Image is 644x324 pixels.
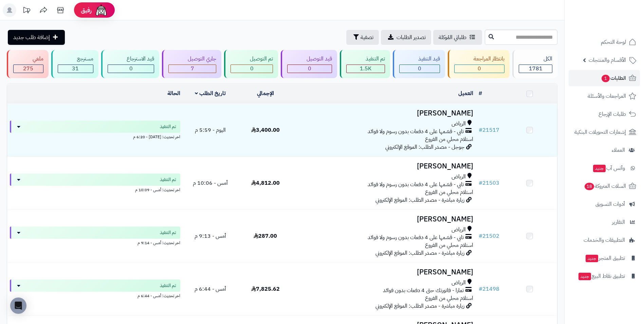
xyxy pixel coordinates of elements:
[585,253,625,263] span: تطبيق المتجر
[10,239,180,246] div: اخر تحديث: أمس - 9:14 م
[257,89,274,97] a: الإجمالي
[72,65,79,73] span: 31
[375,196,464,204] span: زيارة مباشرة - مصدر الطلب: الموقع الإلكتروني
[10,133,180,140] div: اخر تحديث: [DATE] - 6:20 م
[160,176,176,183] span: تم التنفيذ
[569,34,640,50] a: لوحة التحكم
[346,30,379,45] button: تصفية
[602,75,610,83] span: 1
[296,268,473,276] h3: [PERSON_NAME]
[360,65,371,73] span: 1.5K
[347,65,385,73] div: 1468
[375,249,464,257] span: زيارة مباشرة - مصدر الطلب: الموقع الإلكتروني
[569,142,640,158] a: العملاء
[231,55,273,63] div: تم التوصيل
[599,109,626,119] span: طلبات الإرجاع
[569,268,640,284] a: تطبيق نقاط البيعجديد
[195,89,226,97] a: تاريخ الطلب
[129,65,133,73] span: 0
[569,106,640,122] a: طلبات الإرجاع
[592,163,625,173] span: وآتس آب
[479,285,499,293] a: #21498
[452,279,466,287] span: الرياض
[399,55,440,63] div: قيد التنفيذ
[10,298,26,314] div: Open Intercom Messenger
[519,55,552,63] div: الكل
[13,33,50,41] span: إضافة طلب جديد
[569,250,640,266] a: تطبيق المتجرجديد
[288,65,332,73] div: 0
[584,181,626,191] span: السلات المتروكة
[593,165,606,172] span: جديد
[569,178,640,194] a: السلات المتروكة18
[8,30,65,45] a: إضافة طلب جديد
[601,73,626,83] span: الطلبات
[231,65,273,73] div: 0
[108,65,154,73] div: 0
[296,109,473,117] h3: [PERSON_NAME]
[296,162,473,170] h3: [PERSON_NAME]
[446,50,511,78] a: بانتظار المراجعة 0
[425,241,473,249] span: استلام محلي من الفروع
[108,55,154,63] div: قيد الاسترجاع
[569,88,640,104] a: المراجعات والأسئلة
[193,179,228,187] span: أمس - 10:06 م
[287,55,332,63] div: قيد التوصيل
[23,65,33,73] span: 275
[578,273,591,280] span: جديد
[454,55,504,63] div: بانتظار المراجعة
[569,124,640,140] a: إشعارات التحويلات البنكية
[381,30,431,45] a: تصدير الطلبات
[251,126,280,134] span: 3,400.00
[100,50,161,78] a: قيد الاسترجاع 0
[479,126,482,134] span: #
[578,271,625,281] span: تطبيق نقاط البيع
[397,33,426,41] span: تصدير الطلبات
[511,50,559,78] a: الكل1781
[418,65,421,73] span: 0
[14,65,43,73] div: 275
[595,199,625,209] span: أدوات التسويق
[612,217,625,227] span: التقارير
[250,65,254,73] span: 0
[400,65,440,73] div: 0
[574,127,626,137] span: إشعارات التحويلات البنكية
[612,145,625,155] span: العملاء
[479,232,499,240] a: #21502
[10,186,180,193] div: اخر تحديث: أمس - 10:09 م
[195,126,226,134] span: اليوم - 5:59 م
[569,232,640,248] a: التطبيقات والخدمات
[479,89,482,97] a: #
[223,50,279,78] a: تم التوصيل 0
[10,292,180,299] div: اخر تحديث: أمس - 6:44 م
[391,50,447,78] a: قيد التنفيذ 0
[251,285,280,293] span: 7,825.62
[455,65,504,73] div: 0
[569,70,640,86] a: الطلبات1
[368,234,464,241] span: تابي - قسّمها على 4 دفعات بدون رسوم ولا فوائد
[383,287,464,294] span: تمارا - فاتورتك حتى 4 دفعات بدون فوائد
[585,183,594,191] span: 18
[50,50,100,78] a: مسترجع 31
[346,55,385,63] div: تم التنفيذ
[58,55,93,63] div: مسترجع
[368,181,464,188] span: تابي - قسّمها على 4 دفعات بدون رسوم ولا فوائد
[425,188,473,196] span: استلام محلي من الفروع
[167,89,180,97] a: الحالة
[195,285,226,293] span: أمس - 6:44 م
[169,65,216,73] div: 7
[361,33,373,41] span: تصفية
[296,215,473,223] h3: [PERSON_NAME]
[18,3,35,19] a: تحديثات المنصة
[601,37,626,47] span: لوحة التحكم
[94,3,108,17] img: ai-face.png
[191,65,194,73] span: 7
[160,282,176,289] span: تم التنفيذ
[479,285,482,293] span: #
[452,120,466,128] span: الرياض
[569,214,640,230] a: التقارير
[479,232,482,240] span: #
[338,50,391,78] a: تم التنفيذ 1.5K
[439,33,466,41] span: طلباتي المُوكلة
[425,135,473,143] span: استلام محلي من الفروع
